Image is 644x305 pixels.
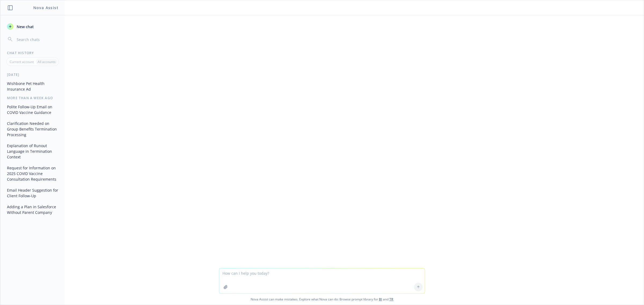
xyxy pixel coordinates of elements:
[1,72,65,77] div: [DATE]
[5,202,60,217] button: Adding a Plan in Salesforce Without Parent Company
[5,102,60,117] button: Polite Follow-Up Email on COVID Vaccine Guidance
[5,163,60,184] button: Request for Information on 2025 COVID Vaccine Consultation Requirements
[1,51,65,55] div: Chat History
[16,36,58,43] input: Search chats
[38,59,56,64] p: All accounts
[10,59,34,64] p: Current account
[379,297,382,302] a: BI
[5,141,60,161] button: Explanation of Runout Language in Termination Context
[5,22,60,31] button: New chat
[1,96,65,100] div: More than a week ago
[2,294,642,305] span: Nova Assist can make mistakes. Explore what Nova can do: Browse prompt library for and
[389,297,393,302] a: TR
[16,24,34,29] span: New chat
[33,5,58,10] h1: Nova Assist
[5,186,60,200] button: Email Header Suggestion for Client Follow-Up
[5,119,60,139] button: Clarification Needed on Group Benefits Termination Processing
[5,79,60,94] button: Wishbone Pet Health Insurance Ad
